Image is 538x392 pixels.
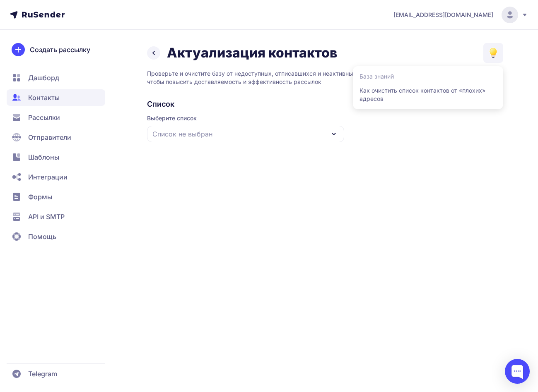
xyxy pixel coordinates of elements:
[7,366,105,382] a: Telegram
[28,232,56,241] span: Помощь
[359,73,497,80] h3: База знаний
[28,112,60,122] span: Рассылки
[28,93,60,103] span: Контакты
[28,152,59,162] span: Шаблоны
[28,192,52,202] span: Формы
[359,86,497,103] a: Как очистить список контактов от «плохих» адресов
[167,45,338,61] h1: Актуализация контактов
[393,11,493,19] span: [EMAIL_ADDRESS][DOMAIN_NAME]
[28,212,65,222] span: API и SMTP
[147,69,503,86] p: Проверьте и очистите базу от недоступных, отписавшихся и неактивных адресов, чтобы повысить доста...
[152,129,212,139] span: Список не выбран
[147,114,344,122] span: Выберите список
[28,172,68,182] span: Интеграции
[28,132,71,142] span: Отправители
[30,45,90,55] span: Создать рассылку
[28,369,57,379] span: Telegram
[28,73,59,83] span: Дашборд
[147,99,503,109] h2: Список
